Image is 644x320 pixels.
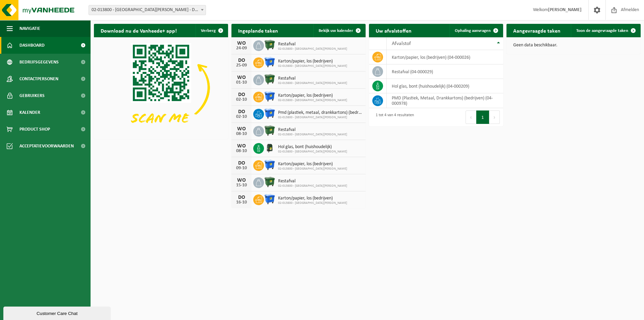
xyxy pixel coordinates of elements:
a: Bekijk uw kalender [313,24,365,37]
span: Karton/papier, los (bedrijven) [278,93,347,98]
div: DO [235,109,248,115]
span: 02-013800 - [GEOGRAPHIC_DATA][PERSON_NAME] [278,47,347,51]
button: Next [489,110,500,124]
span: Navigatie [19,20,40,37]
div: 25-09 [235,63,248,68]
span: 02-013800 - [GEOGRAPHIC_DATA][PERSON_NAME] [278,201,347,205]
span: Bekijk uw kalender [319,29,353,33]
span: Pmd (plastiek, metaal, drankkartons) (bedrijven) [278,110,362,116]
img: WB-1100-HPE-GN-01 [264,125,275,136]
img: WB-1100-HPE-BE-01 [264,56,275,68]
span: 02-013800 - [GEOGRAPHIC_DATA][PERSON_NAME] [278,64,347,68]
h2: Download nu de Vanheede+ app! [94,24,183,37]
div: WO [235,41,248,46]
span: Contactpersonen [19,71,58,87]
span: Karton/papier, los (bedrijven) [278,162,347,167]
div: 02-10 [235,115,248,119]
span: Kalender [19,104,40,121]
div: 01-10 [235,80,248,85]
td: karton/papier, los (bedrijven) (04-000026) [387,50,503,64]
div: 02-10 [235,97,248,102]
div: 15-10 [235,183,248,188]
button: 1 [476,110,489,124]
a: Ophaling aanvragen [449,24,502,37]
div: DO [235,195,248,200]
div: DO [235,58,248,63]
span: 02-013800 - [GEOGRAPHIC_DATA][PERSON_NAME] [278,116,362,120]
td: hol glas, bont (huishoudelijk) (04-000209) [387,79,503,93]
span: 02-013800 - [GEOGRAPHIC_DATA][PERSON_NAME] [278,98,347,102]
span: Afvalstof [392,41,411,46]
span: Restafval [278,42,347,47]
span: 02-013800 - [GEOGRAPHIC_DATA][PERSON_NAME] [278,167,347,171]
p: Geen data beschikbaar. [513,43,634,48]
span: Restafval [278,76,347,81]
span: 02-013800 - [GEOGRAPHIC_DATA][PERSON_NAME] [278,150,347,154]
img: WB-1100-HPE-BE-01 [264,91,275,102]
button: Previous [466,110,476,124]
span: Karton/papier, los (bedrijven) [278,59,347,64]
span: Product Shop [19,121,50,138]
span: Dashboard [19,37,45,54]
span: Ophaling aanvragen [455,29,491,33]
td: PMD (Plastiek, Metaal, Drankkartons) (bedrijven) (04-000978) [387,93,503,108]
img: WB-1100-HPE-BE-01 [264,108,275,119]
h2: Aangevraagde taken [506,24,567,37]
span: Verberg [201,29,216,33]
td: restafval (04-000029) [387,64,503,79]
div: 09-10 [235,166,248,171]
img: CR-HR-1C-1000-PES-01 [264,142,275,153]
span: 02-013800 - [GEOGRAPHIC_DATA][PERSON_NAME] [278,81,347,85]
img: Download de VHEPlus App [94,37,228,138]
span: 02-013800 - BLUE WOODS HOTEL - DEERLIJK [89,5,206,15]
a: Toon de aangevraagde taken [571,24,640,37]
div: WO [235,126,248,132]
span: Restafval [278,179,347,184]
div: 1 tot 4 van 4 resultaten [372,110,414,125]
span: Restafval [278,127,347,133]
img: WB-1100-HPE-BE-01 [264,159,275,171]
strong: [PERSON_NAME] [548,7,582,12]
img: WB-1100-HPE-GN-01 [264,39,275,51]
div: WO [235,178,248,183]
div: 08-10 [235,132,248,136]
div: 16-10 [235,200,248,205]
img: WB-1100-HPE-GN-01 [264,74,275,85]
span: Gebruikers [19,87,45,104]
h2: Uw afvalstoffen [369,24,418,37]
span: Toon de aangevraagde taken [576,29,628,33]
span: 02-013800 - [GEOGRAPHIC_DATA][PERSON_NAME] [278,133,347,137]
iframe: chat widget [3,305,112,320]
span: Acceptatievoorwaarden [19,138,74,154]
div: DO [235,161,248,166]
span: Hol glas, bont (huishoudelijk) [278,144,347,150]
img: WB-1100-HPE-GN-01 [264,176,275,188]
img: WB-1100-HPE-BE-01 [264,193,275,205]
span: Bedrijfsgegevens [19,54,59,71]
h2: Ingeplande taken [231,24,285,37]
span: 02-013800 - BLUE WOODS HOTEL - DEERLIJK [89,5,206,15]
div: 08-10 [235,149,248,153]
div: 24-09 [235,46,248,51]
span: 02-013800 - [GEOGRAPHIC_DATA][PERSON_NAME] [278,184,347,188]
button: Verberg [196,24,227,37]
div: DO [235,92,248,97]
span: Karton/papier, los (bedrijven) [278,196,347,201]
div: WO [235,143,248,149]
div: WO [235,75,248,80]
